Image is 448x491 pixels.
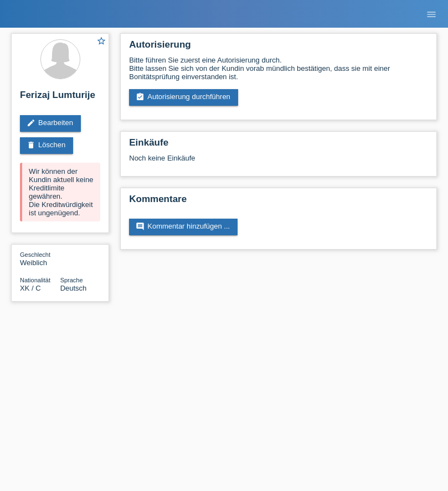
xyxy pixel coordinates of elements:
span: Kosovo / C / 20.11.1977 [20,284,41,292]
span: Deutsch [60,284,87,292]
a: editBearbeiten [20,115,81,132]
a: commentKommentar hinzufügen ... [129,219,238,235]
span: Sprache [60,277,83,283]
a: deleteLöschen [20,137,73,154]
h2: Einkäufe [129,137,428,154]
span: Nationalität [20,277,50,283]
i: menu [426,9,437,20]
i: edit [27,118,35,127]
i: comment [136,222,145,231]
h2: Kommentare [129,194,428,210]
span: Geschlecht [20,251,50,258]
i: delete [27,141,35,149]
div: Noch keine Einkäufe [129,154,428,170]
a: menu [420,11,442,17]
i: star_border [96,36,106,46]
div: Wir können der Kundin aktuell keine Kreditlimite gewähren. Die Kreditwürdigkeit ist ungenügend. [20,163,100,221]
div: Bitte führen Sie zuerst eine Autorisierung durch. Bitte lassen Sie sich von der Kundin vorab münd... [129,56,428,81]
i: assignment_turned_in [136,92,145,101]
h2: Autorisierung [129,39,428,56]
a: star_border [96,36,106,48]
a: assignment_turned_inAutorisierung durchführen [129,89,238,106]
h2: Ferizaj Lumturije [20,90,100,106]
div: Weiblich [20,250,60,267]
